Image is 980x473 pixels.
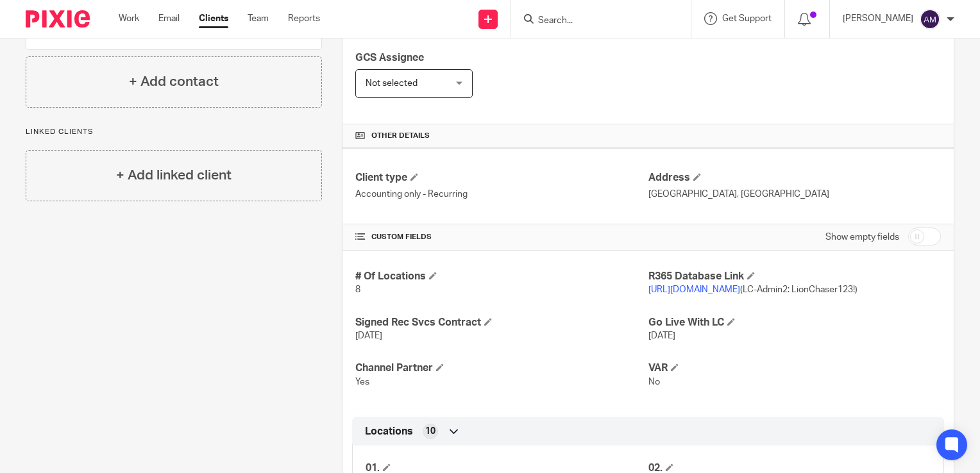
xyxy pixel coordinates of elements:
[116,165,232,185] h4: + Add linked client
[288,12,320,25] a: Reports
[648,316,941,329] h4: Go Live With LC
[648,361,941,375] h4: VAR
[648,171,941,185] h4: Address
[119,12,139,25] a: Work
[371,131,430,141] span: Other details
[648,285,857,294] span: (LC-Admin2: LionChaser123!)
[537,15,652,27] input: Search
[648,270,941,283] h4: R365 Database Link
[648,285,740,294] a: [URL][DOMAIN_NAME]
[26,10,90,28] img: Pixie
[355,232,648,242] h4: CUSTOM FIELDS
[26,127,322,137] p: Linked clients
[366,79,418,88] span: Not selected
[365,425,413,438] span: Locations
[843,12,913,25] p: [PERSON_NAME]
[355,270,648,283] h4: # Of Locations
[199,12,228,25] a: Clients
[648,331,675,340] span: [DATE]
[355,188,648,201] p: Accounting only - Recurring
[355,316,648,329] h4: Signed Rec Svcs Contract
[355,361,648,375] h4: Channel Partner
[158,12,180,25] a: Email
[648,378,660,386] span: No
[648,188,941,201] p: [GEOGRAPHIC_DATA], [GEOGRAPHIC_DATA]
[920,9,940,29] img: svg%3E
[425,425,435,438] span: 10
[355,53,424,63] span: GCS Assignee
[129,72,219,92] h4: + Add contact
[248,12,269,25] a: Team
[355,171,648,185] h4: Client type
[355,331,382,340] span: [DATE]
[355,378,369,386] span: Yes
[825,231,899,244] label: Show empty fields
[722,14,772,23] span: Get Support
[355,285,360,294] span: 8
